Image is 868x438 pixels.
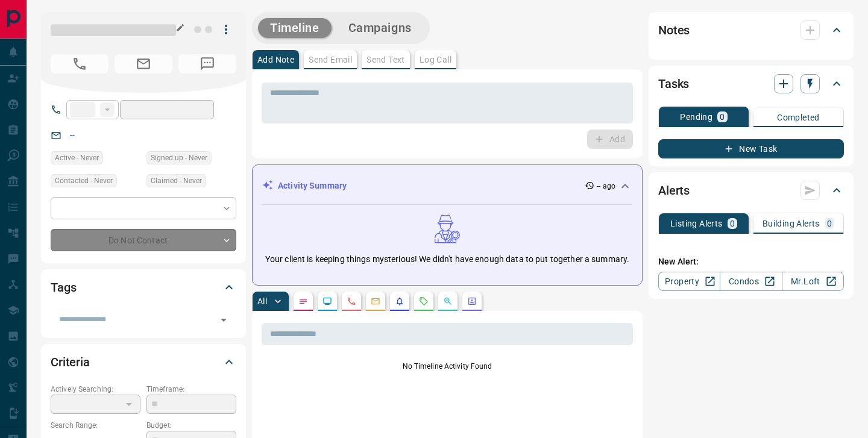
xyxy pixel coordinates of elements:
[782,272,844,291] a: Mr.Loft
[658,176,844,205] div: Alerts
[51,273,236,302] div: Tags
[146,384,236,395] p: Timeframe:
[658,74,689,93] h2: Tasks
[658,255,844,268] p: New Alert:
[70,130,75,140] a: --
[262,175,632,197] div: Activity Summary-- ago
[827,219,832,228] p: 0
[419,296,429,306] svg: Requests
[257,55,294,64] p: Add Note
[265,253,629,266] p: Your client is keeping things mysterious! We didn't have enough data to put together a summary.
[336,18,424,38] button: Campaigns
[720,272,782,291] a: Condos
[720,113,725,121] p: 0
[658,20,690,40] h2: Notes
[777,113,820,122] p: Completed
[371,296,380,306] svg: Emails
[262,361,633,372] p: No Timeline Activity Found
[597,181,615,192] p: -- ago
[51,229,236,251] div: Do Not Contact
[658,16,844,45] div: Notes
[298,296,308,306] svg: Notes
[467,296,477,306] svg: Agent Actions
[215,311,232,328] button: Open
[670,219,723,228] p: Listing Alerts
[278,180,347,192] p: Activity Summary
[146,420,236,431] p: Budget:
[257,297,267,305] p: All
[658,272,720,291] a: Property
[51,54,108,74] span: No Number
[51,384,140,395] p: Actively Searching:
[658,69,844,98] div: Tasks
[115,54,172,74] span: No Email
[322,296,332,306] svg: Lead Browsing Activity
[51,420,140,431] p: Search Range:
[178,54,236,74] span: No Number
[258,18,332,38] button: Timeline
[55,152,99,164] span: Active - Never
[658,181,690,200] h2: Alerts
[151,175,202,187] span: Claimed - Never
[151,152,207,164] span: Signed up - Never
[763,219,820,228] p: Building Alerts
[680,113,712,121] p: Pending
[730,219,735,228] p: 0
[443,296,453,306] svg: Opportunities
[347,296,356,306] svg: Calls
[51,348,236,377] div: Criteria
[51,352,90,372] h2: Criteria
[55,175,113,187] span: Contacted - Never
[395,296,404,306] svg: Listing Alerts
[658,139,844,158] button: New Task
[51,278,76,297] h2: Tags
